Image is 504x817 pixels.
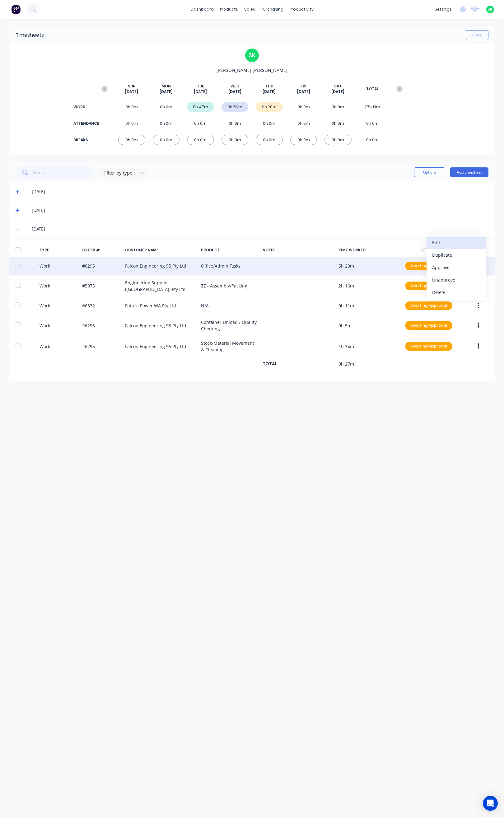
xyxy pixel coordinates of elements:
[450,167,488,177] button: Add timesheet
[187,135,214,145] div: 0h 0m
[40,247,77,253] div: TYPE
[118,118,145,128] div: 0h 0m
[324,118,352,128] div: 0h 0m
[128,83,136,89] span: SUN
[73,121,98,126] div: ATTENDANCE
[359,118,386,128] div: 0h 0m
[263,247,334,253] div: NOTES
[432,263,480,272] div: Approve
[432,5,455,14] div: settings
[256,102,283,112] div: 9h 28m
[265,83,273,89] span: THU
[32,188,488,195] div: [DATE]
[228,89,241,95] span: [DATE]
[466,30,488,40] button: Close
[160,89,173,95] span: [DATE]
[488,7,492,12] span: SK
[432,288,480,297] div: Delete
[263,89,276,95] span: [DATE]
[194,89,207,95] span: [DATE]
[153,118,180,128] div: 0h 0m
[32,207,488,214] div: [DATE]
[153,102,180,112] div: 0h 0m
[32,226,488,232] div: [DATE]
[432,238,480,247] div: Edit
[405,342,452,351] div: Awaiting Approval
[256,135,283,145] div: 0h 0m
[405,321,452,330] div: Awaiting Approval
[33,166,94,179] input: Search...
[222,118,249,128] div: 0h 0m
[187,102,214,112] div: 8h 47m
[331,89,344,95] span: [DATE]
[197,83,204,89] span: TUE
[287,5,317,14] div: productivity
[125,247,196,253] div: CUSTOMER NAME
[338,247,395,253] div: TIME WORKED
[256,118,283,128] div: 0h 0m
[188,5,217,14] a: dashboard
[432,250,480,259] div: Duplicate
[187,118,214,128] div: 0h 0m
[125,89,138,95] span: [DATE]
[153,135,180,145] div: 0h 0m
[258,5,287,14] div: purchasing
[241,5,258,14] div: sales
[222,135,249,145] div: 0h 0m
[359,102,386,112] div: 27h 13m
[201,247,258,253] div: PRODUCT
[290,135,317,145] div: 0h 0m
[301,83,306,89] span: FRI
[118,135,145,145] div: 0h 0m
[118,102,145,112] div: 0h 0m
[366,86,379,92] span: TOTAL
[483,796,498,811] div: Open Intercom Messenger
[11,5,21,14] img: Factory
[217,67,287,73] span: [PERSON_NAME] [PERSON_NAME]
[217,5,241,14] div: products
[334,83,342,89] span: SAT
[432,275,480,284] div: Unapprove
[73,137,98,143] div: BREAKS
[222,102,249,112] div: 8h 59m
[73,104,98,110] div: WORK
[414,167,445,177] button: Options
[359,135,386,145] div: 0h 0m
[231,83,239,89] span: WED
[244,48,260,63] div: S K
[324,102,352,112] div: 0h 0m
[405,262,452,270] div: Awaiting Approval
[16,31,44,39] div: Timesheets
[82,247,120,253] div: ORDER #
[324,135,352,145] div: 0h 0m
[290,118,317,128] div: 0h 0m
[161,83,171,89] span: MON
[290,102,317,112] div: 0h 0m
[297,89,310,95] span: [DATE]
[400,247,457,253] div: STATUS
[405,282,452,290] div: Awaiting Approval
[405,301,452,310] div: Awaiting Approval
